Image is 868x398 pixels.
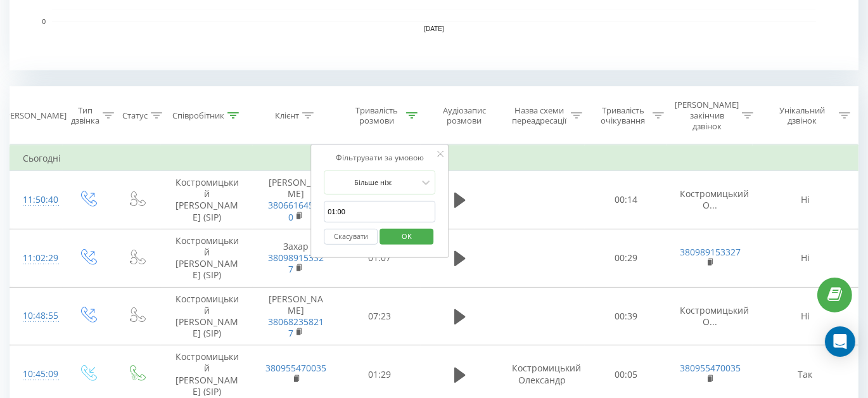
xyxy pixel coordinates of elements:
[253,171,338,229] td: [PERSON_NAME]
[161,287,253,345] td: Костромицький [PERSON_NAME] (SIP)
[71,105,99,127] div: Тип дзвінка
[3,110,67,121] div: [PERSON_NAME]
[675,99,739,132] div: [PERSON_NAME] закінчив дзвінок
[161,229,253,287] td: Костромицький [PERSON_NAME] (SIP)
[275,110,299,121] div: Клієнт
[596,105,649,127] div: Тривалість очікування
[23,304,50,328] div: 10:48:55
[424,26,444,33] text: [DATE]
[268,316,324,339] a: 380682358217
[161,171,253,229] td: Костромицький [PERSON_NAME] (SIP)
[268,252,324,275] a: 380989153327
[389,226,424,246] span: OK
[680,188,749,211] span: Костромицький О...
[680,362,741,374] a: 380955470035
[825,326,855,357] div: Open Intercom Messenger
[268,199,324,222] a: 380661645120
[768,105,836,127] div: Унікальний дзвінок
[753,171,858,229] td: Ні
[122,110,148,121] div: Статус
[753,229,858,287] td: Ні
[23,246,50,271] div: 11:02:29
[380,229,433,245] button: OK
[432,105,497,127] div: Аудіозапис розмови
[23,188,50,212] div: 11:50:40
[585,171,667,229] td: 00:14
[680,304,749,328] span: Костромицький О...
[23,362,50,387] div: 10:45:09
[172,110,224,121] div: Співробітник
[680,246,741,258] a: 380989153327
[338,287,421,345] td: 07:23
[350,105,403,127] div: Тривалість розмови
[753,287,858,345] td: Ні
[324,229,378,245] button: Скасувати
[511,105,568,127] div: Назва схеми переадресації
[42,18,46,25] text: 0
[10,146,858,171] td: Сьогодні
[324,151,435,164] div: Фільтрувати за умовою
[585,229,667,287] td: 00:29
[324,201,435,223] input: 00:00
[253,229,338,287] td: Захар
[265,362,326,374] a: 380955470035
[585,287,667,345] td: 00:39
[253,287,338,345] td: [PERSON_NAME]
